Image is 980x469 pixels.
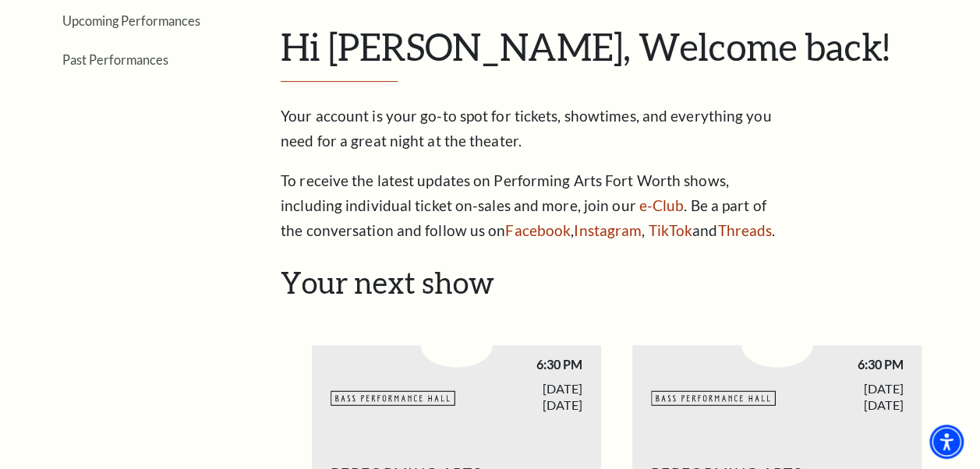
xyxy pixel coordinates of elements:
[281,265,953,301] h2: Your next show
[281,24,953,82] h1: Hi [PERSON_NAME], Welcome back!
[929,425,964,459] div: Accessibility Menu
[281,168,787,243] p: To receive the latest updates on Performing Arts Fort Worth shows, including individual ticket on...
[692,221,717,239] span: and
[777,380,904,413] span: [DATE] [DATE]
[505,221,571,239] a: Facebook - open in a new tab
[639,196,685,214] a: e-Club
[648,221,692,239] a: TikTok - open in a new tab
[281,104,787,153] p: Your account is your go-to spot for tickets, showtimes, and everything you need for a great night...
[574,221,642,239] a: Instagram - open in a new tab
[457,380,583,413] span: [DATE] [DATE]
[777,356,904,372] span: 6:30 PM
[62,52,168,67] a: Past Performances
[457,356,583,372] span: 6:30 PM
[62,13,200,28] a: Upcoming Performances
[717,221,772,239] a: Threads - open in a new tab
